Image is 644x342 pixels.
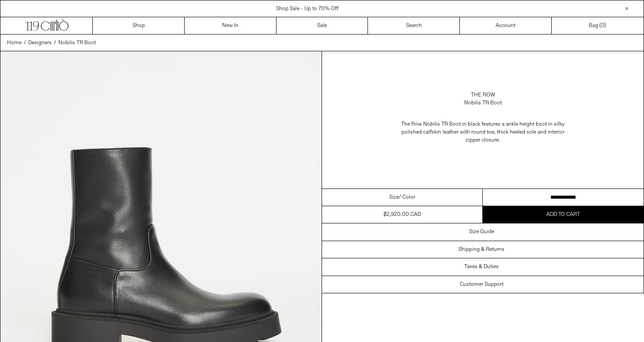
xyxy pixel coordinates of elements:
[7,39,22,46] span: Home
[368,17,460,34] a: Search
[28,39,52,47] a: Designers
[277,17,368,34] a: Sale
[54,39,56,47] span: /
[546,211,580,218] span: Add to cart
[389,193,399,201] span: Size
[276,5,338,12] a: Shop Sale - Up to 70% Off
[394,116,571,149] p: The Row Nobilis TR Boot in black features a a
[460,17,552,34] a: Account
[458,246,504,253] h3: Shipping & Returns
[24,39,26,47] span: /
[7,39,22,47] a: Home
[383,211,421,219] div: $2,920.00 CAD
[471,91,495,99] a: The Row
[185,17,277,34] a: New In
[28,39,52,46] span: Designers
[469,229,494,235] h3: Size Guide
[58,39,96,47] a: Nobilis TR Boot
[464,99,502,107] div: Nobilis TR Boot
[402,121,565,144] span: nkle height boot in silky polished calfskin leather with round toe, thick heeled sole and interio...
[399,193,415,201] span: / Color
[483,206,644,223] button: Add to cart
[601,22,604,29] span: 0
[601,22,606,30] span: )
[93,17,185,34] a: Shop
[460,281,504,288] h3: Customer Support
[552,17,644,34] a: Bag ()
[464,264,499,270] h3: Taxes & Duties
[58,39,96,46] span: Nobilis TR Boot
